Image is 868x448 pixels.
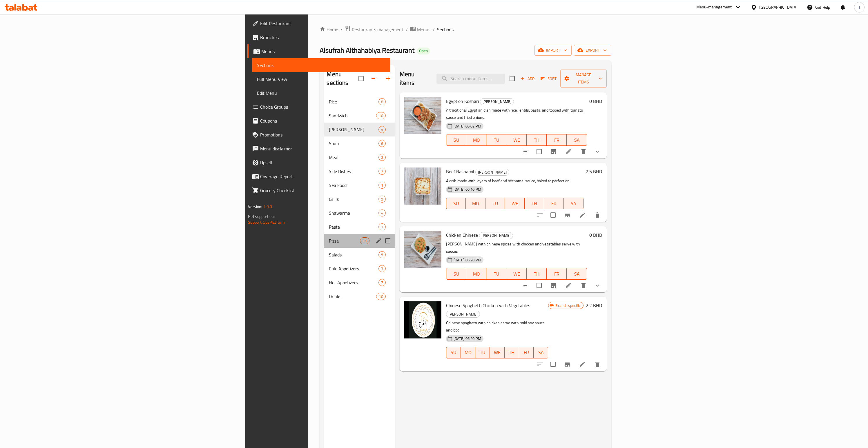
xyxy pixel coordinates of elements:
div: Soup6 [324,136,395,150]
button: delete [577,278,590,292]
span: Coverage Report [260,173,385,180]
a: Menu disclaimer [247,142,390,156]
a: Edit menu item [565,148,572,155]
img: Beef Bashamil [404,167,441,205]
span: 4 [379,127,385,132]
svg: Show Choices [594,148,601,155]
div: Side Dishes7 [324,164,395,178]
span: Select to update [547,209,559,221]
span: SA [566,199,581,208]
span: FR [521,348,531,357]
span: Meat [329,154,378,161]
span: Select to update [547,358,559,370]
span: Edit Restaurant [260,20,385,27]
div: Menu-management [696,4,732,11]
button: Sort [539,74,558,83]
span: Sort sections [367,72,381,85]
div: [GEOGRAPHIC_DATA] [759,4,798,10]
span: Select to update [533,279,545,292]
button: MO [461,347,475,358]
span: Grills [329,196,378,203]
span: 4 [379,210,385,216]
div: items [376,293,385,300]
span: WE [509,270,524,278]
li: / [433,26,435,33]
a: Edit Menu [252,86,390,100]
button: FR [547,268,567,280]
a: Menus [247,44,390,58]
h2: Menu items [400,70,430,87]
div: Salads [329,251,378,258]
span: Sections [437,26,454,33]
p: Chinese spaghetti with chicken serve with mild soy sauce and bbq [446,319,548,334]
button: sort-choices [519,278,533,292]
div: Pizza11edit [324,234,395,248]
span: Cold Appetizers [329,265,378,272]
span: Soup [329,140,378,147]
span: 10 [376,294,385,299]
a: Coverage Report [247,170,390,183]
button: Branch-specific-item [546,145,560,159]
span: TU [489,270,504,278]
span: 6 [379,141,385,146]
a: Edit menu item [579,361,586,368]
button: TU [486,134,506,146]
div: Salads5 [324,248,395,262]
div: Rice [329,98,378,105]
span: 3 [379,266,385,272]
span: TH [529,270,544,278]
span: Edit Menu [257,90,385,96]
a: Promotions [247,128,390,142]
span: Add [520,75,535,82]
img: Chinese Spaghetti Chicken with Vegetables [404,301,441,338]
span: [PERSON_NAME] [329,126,378,133]
button: FR [547,134,567,146]
span: Upsell [260,159,385,166]
div: Rice8 [324,95,395,109]
span: SA [569,136,584,144]
a: Upsell [247,156,390,170]
nav: breadcrumb [320,26,611,33]
button: TH [527,134,547,146]
span: Chicken Chinese [446,231,478,239]
span: MO [468,199,483,208]
button: WE [506,268,526,280]
span: export [579,47,607,54]
div: Meat2 [324,150,395,164]
span: import [539,47,567,54]
span: Shawarma [329,210,378,216]
span: TH [507,348,517,357]
span: Add item [518,74,537,83]
span: MO [469,136,484,144]
span: Sections [257,62,385,69]
span: Version: [248,203,262,210]
span: 1.0.0 [263,203,272,210]
div: items [378,154,386,161]
div: items [378,168,386,175]
svg: Show Choices [594,282,601,289]
div: Hot Appetizers7 [324,276,395,289]
span: Beef Bashamil [446,167,474,176]
span: Sort [541,75,557,82]
span: Pizza [329,237,360,244]
div: Cold Appetizers3 [324,262,395,276]
div: Pasta3 [324,220,395,234]
span: [DATE] 06:10 PM [451,187,483,192]
span: SA [536,348,546,357]
button: FR [544,198,564,209]
button: SA [564,198,584,209]
span: FR [549,136,564,144]
span: WE [507,199,522,208]
button: Manage items [560,70,606,88]
button: SA [534,347,548,358]
span: [PERSON_NAME] [480,98,514,105]
a: Edit menu item [579,212,586,218]
span: Side Dishes [329,168,378,175]
button: export [574,45,611,56]
span: Coupons [260,117,385,124]
button: WE [506,134,526,146]
span: 11 [360,238,369,244]
div: items [376,112,385,119]
span: 2 [379,155,385,160]
span: 10 [376,113,385,119]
